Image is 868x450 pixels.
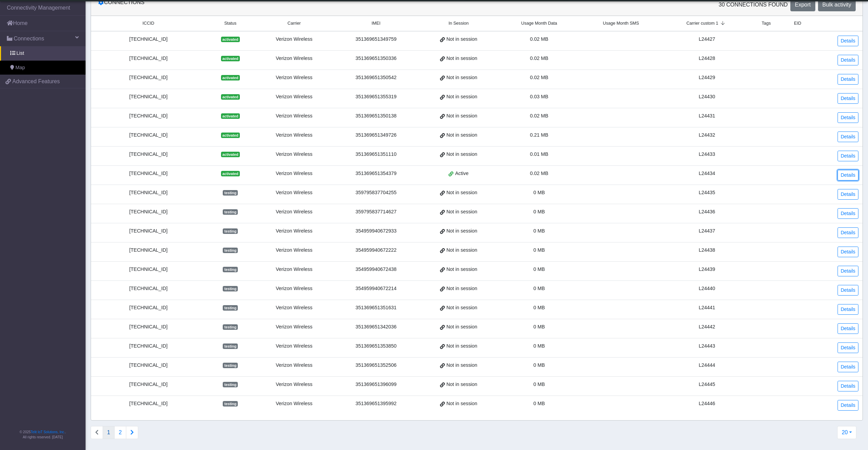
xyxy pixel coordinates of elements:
[822,2,851,8] span: Bulk activity
[446,400,477,408] span: Not in session
[95,400,202,408] div: [TECHNICAL_ID]
[259,342,329,350] div: Verizon Wireless
[533,343,545,349] span: 0 MB
[259,151,329,158] div: Verizon Wireless
[95,362,202,369] div: [TECHNICAL_ID]
[533,401,545,406] span: 0 MB
[221,37,240,42] span: activated
[259,132,329,139] div: Verizon Wireless
[521,20,557,27] span: Usage Month Data
[533,247,545,253] span: 0 MB
[337,189,415,197] div: 359795837704255
[337,381,415,388] div: 351369651396099
[666,247,748,254] div: L24438
[446,381,477,388] span: Not in session
[221,94,240,100] span: activated
[337,342,415,350] div: 351369651353850
[838,132,858,142] a: Details
[446,74,477,82] span: Not in session
[838,381,858,391] a: Details
[838,151,858,161] a: Details
[223,305,238,311] span: testing
[666,342,748,350] div: L24443
[530,113,548,118] span: 0.02 MB
[95,304,202,312] div: [TECHNICAL_ID]
[603,20,639,27] span: Usage Month SMS
[666,170,748,177] div: L24434
[223,363,238,368] span: testing
[372,20,380,27] span: IMEI
[95,247,202,254] div: [TECHNICAL_ID]
[95,323,202,331] div: [TECHNICAL_ID]
[259,93,329,101] div: Verizon Wireless
[446,362,477,369] span: Not in session
[337,132,415,139] div: 351369651349726
[666,112,748,120] div: L24431
[762,20,771,27] span: Tags
[95,112,202,120] div: [TECHNICAL_ID]
[530,151,548,157] span: 0.01 MB
[838,247,858,257] a: Details
[530,94,548,99] span: 0.03 MB
[838,227,858,238] a: Details
[718,1,788,9] span: 30 Connections found
[533,209,545,214] span: 0 MB
[95,189,202,197] div: [TECHNICAL_ID]
[223,324,238,330] span: testing
[259,112,329,120] div: Verizon Wireless
[223,401,238,407] span: testing
[533,362,545,368] span: 0 MB
[223,382,238,387] span: testing
[666,151,748,158] div: L24433
[221,133,240,138] span: activated
[91,426,138,439] nav: Connections list navigation
[666,362,748,369] div: L24444
[95,55,202,62] div: [TECHNICAL_ID]
[838,208,858,219] a: Details
[838,170,858,180] a: Details
[666,323,748,331] div: L24442
[446,323,477,331] span: Not in session
[95,74,202,82] div: [TECHNICAL_ID]
[446,132,477,139] span: Not in session
[337,247,415,254] div: 354959940672222
[337,285,415,292] div: 354959940672214
[533,324,545,329] span: 0 MB
[530,36,548,42] span: 0.02 MB
[221,75,240,80] span: activated
[16,50,24,57] span: List
[337,304,415,312] div: 351369651351631
[14,35,44,43] span: Connections
[259,266,329,273] div: Verizon Wireless
[223,209,238,215] span: testing
[221,113,240,119] span: activated
[838,362,858,372] a: Details
[223,343,238,349] span: testing
[95,151,202,158] div: [TECHNICAL_ID]
[838,55,858,65] a: Details
[838,36,858,46] a: Details
[838,74,858,85] a: Details
[533,382,545,387] span: 0 MB
[449,20,469,27] span: In Session
[446,55,477,62] span: Not in session
[15,64,25,72] span: Map
[337,400,415,408] div: 351369651395992
[337,151,415,158] div: 351369651351110
[666,381,748,388] div: L24445
[530,132,548,138] span: 0.21 MB
[666,132,748,139] div: L24432
[259,170,329,177] div: Verizon Wireless
[95,132,202,139] div: [TECHNICAL_ID]
[838,342,858,353] a: Details
[446,36,477,43] span: Not in session
[446,189,477,197] span: Not in session
[287,20,300,27] span: Carrier
[446,247,477,254] span: Not in session
[530,75,548,80] span: 0.02 MB
[259,381,329,388] div: Verizon Wireless
[337,93,415,101] div: 351369651355319
[666,74,748,82] div: L24429
[446,112,477,120] span: Not in session
[259,323,329,331] div: Verizon Wireless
